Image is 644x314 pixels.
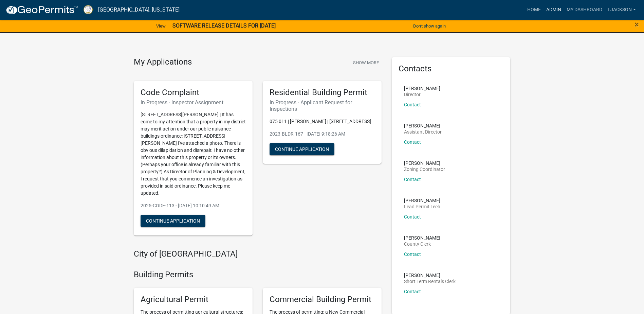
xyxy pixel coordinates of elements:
a: Contact [404,139,421,145]
span: × [634,20,639,29]
button: Close [634,20,639,29]
h5: Code Complaint [141,88,246,98]
h6: In Progress - Inspector Assignment [141,99,246,106]
button: Don't show again [410,20,448,32]
strong: SOFTWARE RELEASE DETAILS FOR [DATE] [172,22,276,29]
a: Contact [404,214,421,220]
img: Putnam County, Georgia [84,5,93,14]
button: Show More [350,57,382,68]
p: 2023-BLDR-167 - [DATE] 9:18:26 AM [270,130,375,138]
a: Contact [404,177,421,182]
h4: My Applications [134,57,192,67]
a: Contact [404,102,421,107]
a: Home [525,3,544,16]
p: [PERSON_NAME] [404,235,440,240]
p: [PERSON_NAME] [404,273,456,278]
p: [PERSON_NAME] [404,198,440,203]
a: View [153,20,168,32]
p: Director [404,92,440,97]
h4: Building Permits [134,270,382,280]
p: [PERSON_NAME] [404,86,440,91]
h6: In Progress - Applicant Request for Inspections [270,99,375,112]
p: Short Term Rentals Clerk [404,279,456,284]
a: Contact [404,251,421,257]
p: Assistant Director [404,129,442,134]
p: 2025-CODE-113 - [DATE] 10:10:49 AM [141,202,246,209]
p: [PERSON_NAME] [404,161,445,165]
p: Lead Permit Tech [404,204,440,209]
p: 075 011 | [PERSON_NAME] | [STREET_ADDRESS] [270,118,375,125]
h5: Agricultural Permit [141,295,246,304]
a: Admin [544,3,564,16]
p: County Clerk [404,242,440,246]
p: [STREET_ADDRESS][PERSON_NAME] | It has come to my attention that a property in my district may me... [141,111,246,197]
button: Continue Application [141,215,205,227]
button: Continue Application [270,143,334,155]
h5: Residential Building Permit [270,88,375,98]
h5: Commercial Building Permit [270,295,375,304]
a: My Dashboard [564,3,605,16]
a: Contact [404,289,421,294]
p: [PERSON_NAME] [404,123,442,128]
h4: City of [GEOGRAPHIC_DATA] [134,249,382,259]
a: ljackson [605,3,639,16]
a: [GEOGRAPHIC_DATA], [US_STATE] [98,4,180,16]
h5: Contacts [399,64,504,74]
p: Zoning Coordinator [404,167,445,172]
